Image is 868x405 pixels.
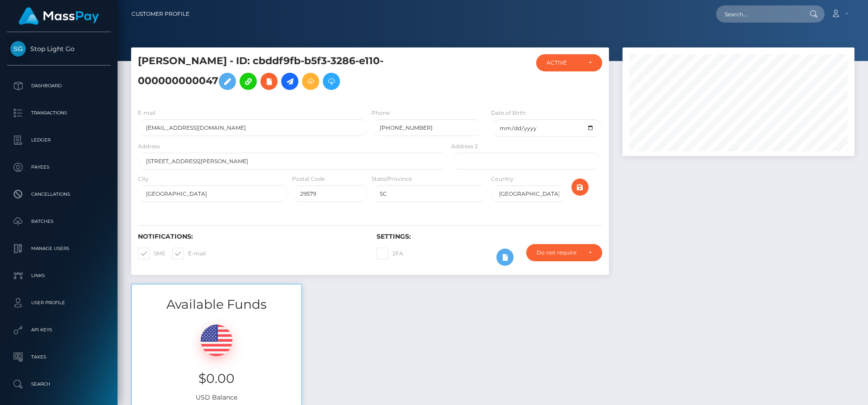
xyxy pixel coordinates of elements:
img: MassPay Logo [19,7,99,25]
p: Ledger [10,133,107,147]
label: City [138,175,149,183]
h6: Notifications: [138,233,363,240]
a: Batches [7,210,111,233]
p: API Keys [10,323,107,337]
button: Do not require [526,244,602,261]
a: Manage Users [7,237,111,260]
label: 2FA [377,248,403,259]
a: Search [7,373,111,396]
img: USD.png [201,325,232,356]
a: Taxes [7,346,111,368]
input: Search... [716,5,801,23]
p: Search [10,377,107,391]
a: Transactions [7,102,111,124]
a: Links [7,264,111,287]
label: Address [138,142,160,151]
p: Batches [10,215,107,228]
label: Phone [372,109,390,117]
button: ACTIVE [536,54,602,71]
div: Do not require [537,249,581,256]
a: Initiate Payout [281,73,298,90]
label: State/Province [372,175,412,183]
label: Country [491,175,514,183]
a: Payees [7,156,111,179]
p: Links [10,269,107,283]
label: Date of Birth [491,109,526,117]
span: Stop Light Go [7,45,111,53]
p: Taxes [10,350,107,364]
a: User Profile [7,292,111,314]
div: ACTIVE [547,59,581,66]
p: User Profile [10,296,107,310]
p: Payees [10,160,107,174]
img: Stop Light Go [10,41,26,57]
p: Manage Users [10,242,107,255]
h3: $0.00 [138,370,295,387]
a: Cancellations [7,183,111,206]
p: Dashboard [10,79,107,93]
label: Address 2 [451,142,478,151]
label: Postal Code [292,175,325,183]
a: Dashboard [7,75,111,97]
label: SMS [138,248,165,259]
label: E-mail [172,248,206,259]
h5: [PERSON_NAME] - ID: cbddf9fb-b5f3-3286-e110-000000000047 [138,54,443,94]
a: API Keys [7,319,111,341]
h3: Available Funds [132,296,302,313]
a: Customer Profile [132,5,189,24]
a: Ledger [7,129,111,151]
p: Cancellations [10,188,107,201]
h6: Settings: [377,233,602,240]
label: E-mail [138,109,156,117]
p: Transactions [10,106,107,120]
